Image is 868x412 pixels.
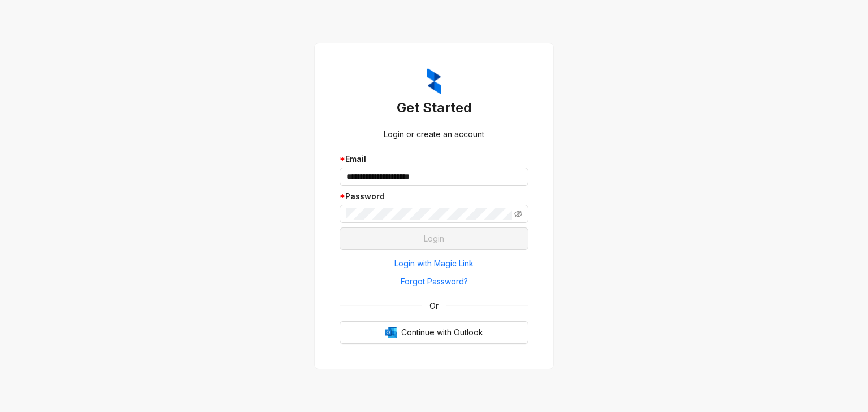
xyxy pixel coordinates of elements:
[340,153,528,165] div: Email
[401,275,468,288] span: Forgot Password?
[340,99,528,117] h3: Get Started
[340,227,528,250] button: Login
[401,326,483,339] span: Continue with Outlook
[340,273,528,291] button: Forgot Password?
[394,257,474,270] span: Login with Magic Link
[385,327,397,338] img: Outlook
[514,210,522,218] span: eye-invisible
[340,321,528,344] button: OutlookContinue with Outlook
[427,68,441,94] img: ZumaIcon
[340,190,528,203] div: Password
[340,128,528,141] div: Login or create an account
[340,255,528,273] button: Login with Magic Link
[422,300,446,312] span: Or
